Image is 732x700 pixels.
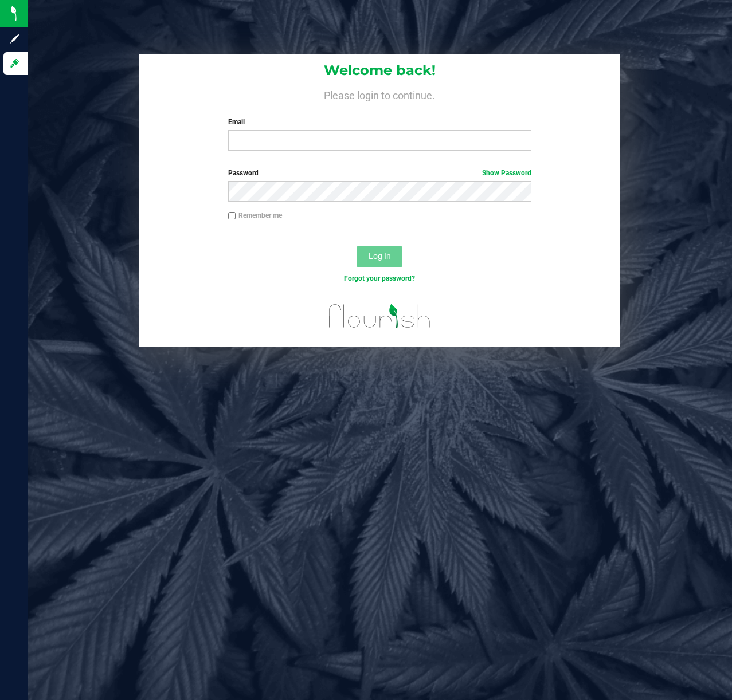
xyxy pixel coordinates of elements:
[357,246,402,267] button: Log In
[369,251,391,261] span: Log In
[344,274,415,282] a: Forgot your password?
[228,169,259,177] span: Password
[139,63,620,78] h1: Welcome back!
[228,210,282,221] label: Remember me
[482,169,531,177] a: Show Password
[228,117,532,127] label: Email
[9,58,20,69] inline-svg: Log in
[320,296,440,337] img: flourish_logo.svg
[9,33,20,45] inline-svg: Sign up
[139,87,620,101] h4: Please login to continue.
[228,212,236,220] input: Remember me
